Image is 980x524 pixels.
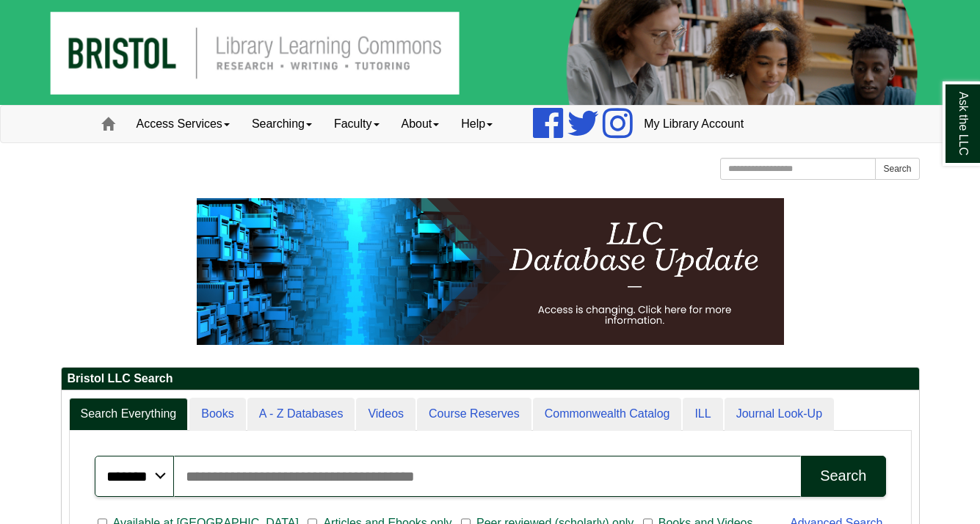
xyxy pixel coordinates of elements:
[247,398,355,431] a: A - Z Databases
[725,398,834,431] a: Journal Look-Up
[820,467,866,484] div: Search
[801,456,885,497] button: Search
[633,106,755,142] a: My Library Account
[875,158,919,180] button: Search
[323,106,391,142] a: Faculty
[533,398,682,431] a: Commonwealth Catalog
[356,398,415,431] a: Videos
[126,106,241,142] a: Access Services
[450,106,504,142] a: Help
[391,106,451,142] a: About
[62,368,919,390] h2: Bristol LLC Search
[241,106,323,142] a: Searching
[197,198,784,345] img: HTML tutorial
[417,398,531,431] a: Course Reserves
[69,398,189,431] a: Search Everything
[683,398,722,431] a: ILL
[189,398,245,431] a: Books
